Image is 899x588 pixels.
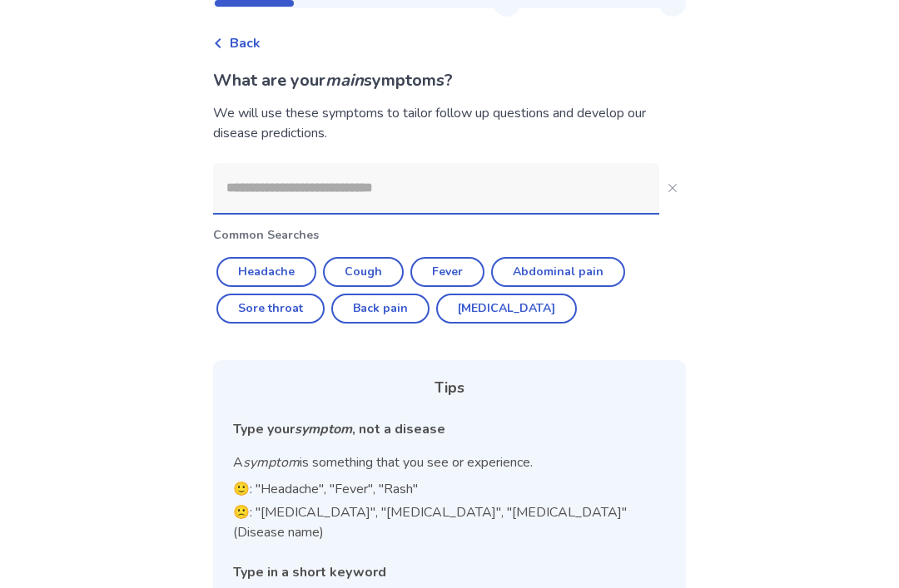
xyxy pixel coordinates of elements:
p: Common Searches [213,227,686,245]
i: symptom [243,454,300,472]
button: Sore throat [216,294,325,324]
p: A is something that you see or experience. [233,453,666,473]
i: main [325,70,364,92]
button: Close [659,175,686,202]
div: Tips [233,378,666,400]
p: 🙁: "[MEDICAL_DATA]", "[MEDICAL_DATA]", "[MEDICAL_DATA]" (Disease name) [233,503,666,543]
button: [MEDICAL_DATA] [436,294,577,324]
i: symptom [295,421,352,439]
input: Close [213,164,659,214]
button: Back pain [331,294,430,324]
button: Abdominal pain [491,258,625,288]
button: Cough [323,258,404,288]
button: Fever [410,258,484,288]
div: Type in a short keyword [233,563,666,583]
button: Headache [216,258,316,288]
span: Back [230,34,261,54]
p: What are your symptoms? [213,69,686,94]
div: Type your , not a disease [233,420,666,440]
div: We will use these symptoms to tailor follow up questions and develop our disease predictions. [213,104,686,144]
p: 🙂: "Headache", "Fever", "Rash" [233,480,666,500]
